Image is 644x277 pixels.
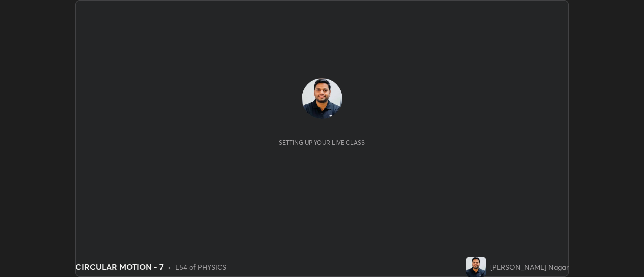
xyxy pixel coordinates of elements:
[302,78,342,119] img: 9f4007268c7146d6abf57a08412929d2.jpg
[279,139,365,146] div: Setting up your live class
[168,262,171,272] div: •
[490,262,569,272] div: [PERSON_NAME] Nagar
[175,262,226,272] div: L54 of PHYSICS
[466,257,486,277] img: 9f4007268c7146d6abf57a08412929d2.jpg
[75,261,164,273] div: CIRCULAR MOTION - 7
